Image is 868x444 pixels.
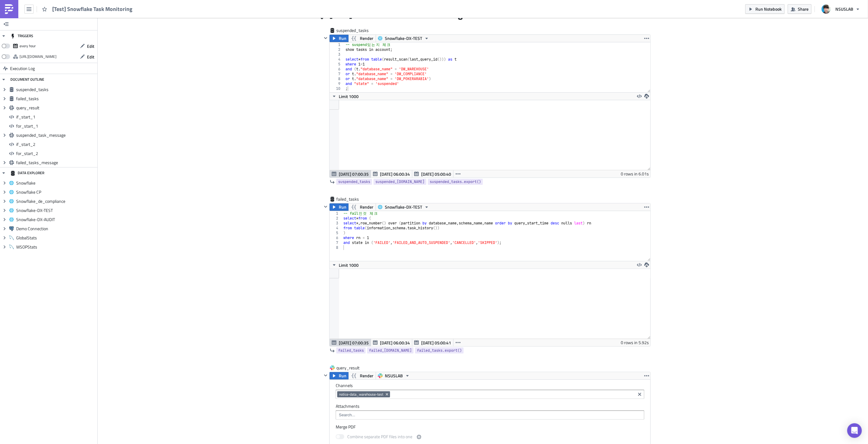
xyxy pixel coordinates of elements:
div: 2 [330,47,344,52]
div: 4 [330,57,344,62]
span: GlobalStats [16,235,96,241]
button: Share [788,4,812,14]
a: suspended_[DOMAIN_NAME] [374,179,426,185]
div: 5 [330,231,342,235]
span: suspended_[DOMAIN_NAME] [375,179,425,185]
span: query_result [336,365,361,371]
button: Run [330,372,349,379]
img: Avatar [821,4,831,14]
span: for_start_1 [16,123,96,129]
img: PushMetrics [4,4,14,14]
span: Edit [87,54,94,60]
div: 7 [330,240,342,245]
div: 1 [330,42,344,47]
button: Clear selected items [636,391,643,398]
span: Run [339,372,346,379]
span: suspended_task_message [16,132,96,138]
label: Channels [336,383,644,388]
span: failed_[DOMAIN_NAME] [369,347,412,354]
span: if_start_1 [16,114,96,120]
span: suspended_tasks [338,179,370,185]
div: 6 [330,67,344,72]
div: 6 [330,235,342,240]
a: failed_tasks [336,347,366,354]
span: failed_tasks [336,196,361,202]
span: [DATE] 05:00:40 [421,171,451,177]
span: Limit 1000 [339,262,359,268]
span: Edit [87,43,94,49]
button: NSUSLAB [376,372,412,379]
span: suspended_tasks [16,87,96,92]
a: failed_[DOMAIN_NAME] [367,347,414,354]
button: [DATE] 07:00:35 [330,339,371,346]
a: failed_tasks.export() [415,347,464,354]
span: NSUSLAB [385,372,403,379]
label: Attachments [336,403,644,409]
button: Edit [77,41,97,51]
button: [DATE] 06:00:34 [371,339,412,346]
span: Snowflake-DX-TEST [385,203,422,211]
span: Run [339,35,346,42]
button: Render [348,372,376,379]
div: https://pushmetrics.io/api/v1/report/akLKEOpo8B/webhook?token=921ff5a64ef44dc7b560efa391319b30 [20,52,56,61]
button: [DATE] 05:00:40 [412,170,454,178]
span: [DATE] 06:00:34 [380,171,410,177]
span: Limit 1000 [339,93,359,100]
span: Snowflake [16,180,96,186]
button: Run [330,35,349,42]
span: [DATE] 07:00:35 [339,171,369,177]
div: 9 [330,81,344,86]
button: Limit 1000 [330,93,361,100]
span: suspended_tasks [336,27,369,33]
label: Combine separate PDF files into one [336,433,423,441]
span: failed_tasks [16,96,96,101]
span: Snowflake_de_compliance [16,199,96,204]
button: NSUSLAB [818,2,863,16]
span: [DATE] 07:00:35 [339,340,369,346]
div: 8 [330,76,344,81]
button: Hide content [322,203,329,210]
button: Edit [77,52,97,62]
button: Limit 1000 [330,261,361,269]
div: 4 [330,226,342,231]
span: Snowflake-DX-AUDIT [16,217,96,222]
span: suspended_tasks.export() [430,179,481,185]
span: Snowflake-DX-TEST [16,208,96,213]
div: 8 [330,245,342,250]
span: [DATE] 05:00:41 [421,340,451,346]
button: [DATE] 05:00:41 [412,339,454,346]
span: Snowflake CP [16,189,96,195]
span: [DATE] 06:00:34 [380,340,410,346]
div: every hour [20,41,36,51]
span: Snowflake-DX-TEST [385,35,422,42]
div: DOCUMENT OUTLINE [10,74,44,85]
span: NSUSLAB [835,6,853,12]
span: failed_tasks [338,347,364,354]
button: Run Notebook [745,4,785,14]
span: Execution Log [10,63,35,74]
span: Render [360,35,373,42]
button: Render [348,35,376,42]
div: TRIGGERS [10,30,33,41]
span: if_start_2 [16,142,96,147]
div: 0 rows in 5.92s [621,339,649,346]
button: [DATE] 06:00:34 [371,170,412,178]
div: 3 [330,52,344,57]
button: Combine separate PDF files into one [415,433,423,441]
a: suspended_tasks [336,179,372,185]
button: Hide content [322,34,329,42]
span: failed_tasks.export() [417,347,462,354]
input: Search... [337,412,642,418]
button: Snowflake-DX-TEST [376,35,431,42]
div: 2 [330,216,342,221]
div: DATA EXPLORER [10,167,44,178]
button: [DATE] 07:00:35 [330,170,371,178]
button: Run [330,203,349,211]
span: Render [360,203,373,211]
div: Open Intercom Messenger [847,423,862,438]
span: Run Notebook [755,6,782,12]
button: Render [348,203,376,211]
div: 5 [330,62,344,67]
span: Share [798,6,808,12]
span: query_result [16,105,96,111]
